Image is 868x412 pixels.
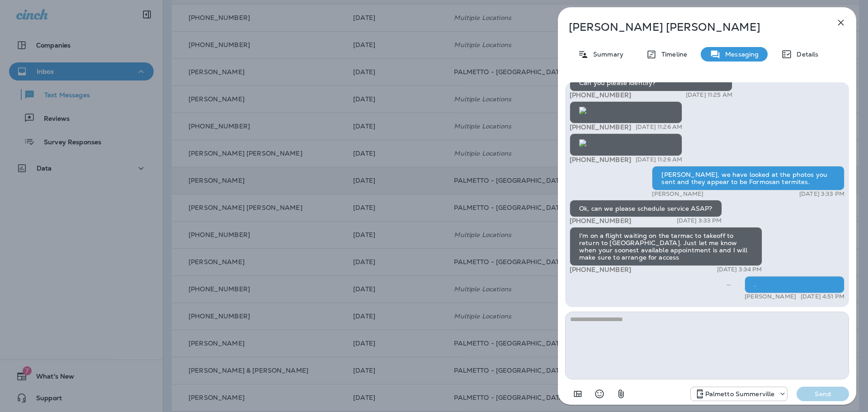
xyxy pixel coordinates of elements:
[792,51,818,58] p: Details
[570,200,722,217] div: Ok, can we please schedule service ASAP?
[570,265,631,274] span: [PHONE_NUMBER]
[726,280,731,288] span: Sent
[652,166,844,190] div: [PERSON_NAME], we have looked at the photos you sent and they appear to be Formosan termites.
[570,91,631,99] span: [PHONE_NUMBER]
[745,276,844,293] div: .
[570,217,631,225] span: [PHONE_NUMBER]
[636,123,682,131] p: [DATE] 11:26 AM
[569,21,816,33] p: [PERSON_NAME] [PERSON_NAME]
[579,107,586,114] img: twilio-download
[590,385,609,403] button: Select an emoji
[721,51,759,58] p: Messaging
[570,123,631,131] span: [PHONE_NUMBER]
[686,91,732,99] p: [DATE] 11:25 AM
[570,227,762,266] div: I'm on a flight waiting on the tarmac to takeoff to return to [GEOGRAPHIC_DATA]. Just let me know...
[799,190,844,198] p: [DATE] 3:33 PM
[705,390,775,398] p: Palmetto Summerville
[570,156,631,164] span: [PHONE_NUMBER]
[569,385,587,403] button: Add in a premade template
[589,51,623,58] p: Summary
[745,293,796,300] p: [PERSON_NAME]
[579,139,586,147] img: twilio-download
[652,190,703,198] p: [PERSON_NAME]
[636,156,682,163] p: [DATE] 11:26 AM
[657,51,687,58] p: Timeline
[801,293,844,300] p: [DATE] 4:51 PM
[717,266,762,273] p: [DATE] 3:34 PM
[677,217,722,224] p: [DATE] 3:33 PM
[691,388,788,399] div: +1 (843) 594-2691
